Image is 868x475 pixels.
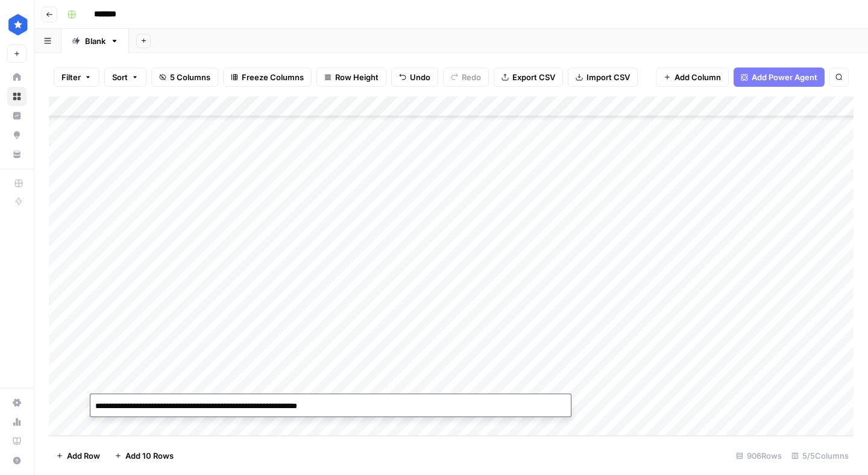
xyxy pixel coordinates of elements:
button: Freeze Columns [223,68,312,87]
div: 5/5 Columns [787,446,854,465]
button: Add Row [49,446,107,465]
span: Add Power Agent [752,71,817,83]
button: Sort [104,68,146,87]
span: Freeze Columns [242,71,304,83]
span: 5 Columns [170,71,210,83]
a: Browse [7,87,27,106]
button: Add 10 Rows [107,446,181,465]
button: Add Column [656,68,729,87]
a: Insights [7,106,27,125]
a: Blank [61,29,129,53]
a: Usage [7,412,27,432]
span: Add Column [675,71,721,83]
button: Add Power Agent [734,68,825,87]
button: Import CSV [568,68,638,87]
a: Opportunities [7,125,27,145]
span: Add 10 Rows [125,450,174,462]
span: Add Row [67,450,100,462]
button: 5 Columns [151,68,218,87]
div: Blank [85,35,105,47]
button: Redo [443,68,489,87]
a: Learning Hub [7,432,27,451]
span: Sort [112,71,128,83]
a: Your Data [7,145,27,164]
a: Home [7,68,27,87]
span: Export CSV [512,71,555,83]
div: 906 Rows [731,446,787,465]
img: ConsumerAffairs Logo [7,14,29,36]
button: Undo [391,68,438,87]
button: Export CSV [494,68,563,87]
button: Row Height [316,68,386,87]
span: Filter [61,71,81,83]
span: Import CSV [587,71,630,83]
button: Workspace: ConsumerAffairs [7,10,27,40]
button: Help + Support [7,451,27,470]
span: Undo [410,71,430,83]
button: Filter [54,68,99,87]
span: Row Height [335,71,379,83]
span: Redo [462,71,481,83]
a: Settings [7,393,27,412]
